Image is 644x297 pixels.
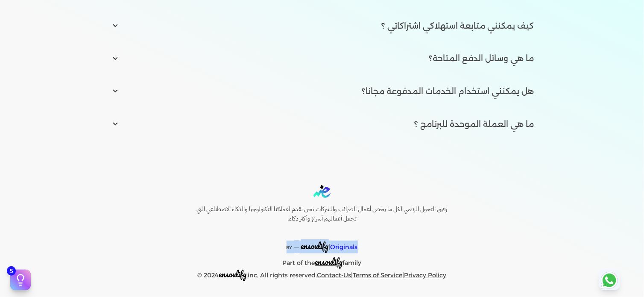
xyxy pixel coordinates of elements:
[353,271,403,279] a: Terms of Service
[317,271,351,279] a: Contact-Us
[287,245,293,250] span: BY
[10,270,31,290] button: 5
[179,269,465,281] p: © 2024 ,inc. All rights reserved. | |
[404,271,447,279] a: Privacy Policy
[7,266,16,276] span: 5
[315,255,343,268] span: ensoulify
[179,205,465,223] h6: رفيق التحول الرقمي لكل ما يخص أعمال الضرائب والشركات نحن نقدم لعملائنا التكنولوجيا والذكاء الاصطن...
[331,243,358,251] span: Originals
[179,253,465,269] p: Part of the family
[313,185,331,198] img: logo
[315,259,343,267] a: ensoulify
[294,242,299,248] sup: __
[219,268,247,281] span: ensoulify
[301,239,329,253] span: ensoulify
[179,230,465,253] p: |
